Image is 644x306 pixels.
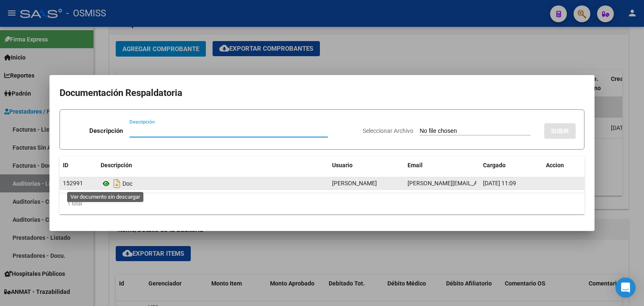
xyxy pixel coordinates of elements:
[60,156,97,174] datatable-header-cell: ID
[543,156,584,174] datatable-header-cell: Accion
[89,126,123,136] p: Descripción
[329,156,404,174] datatable-header-cell: Usuario
[408,180,590,187] span: [PERSON_NAME][EMAIL_ADDRESS][PERSON_NAME][DOMAIN_NAME]
[404,156,480,174] datatable-header-cell: Email
[544,123,576,139] button: SUBIR
[97,156,329,174] datatable-header-cell: Descripción
[101,177,325,190] div: Doc
[363,127,413,134] span: Seleccionar Archivo
[60,193,584,214] div: 1 total
[480,156,543,174] datatable-header-cell: Cargado
[332,180,377,187] span: [PERSON_NAME]
[546,162,564,169] span: Accion
[60,85,584,101] h2: Documentación Respaldatoria
[63,180,83,187] span: 152991
[332,162,353,169] span: Usuario
[101,162,132,169] span: Descripción
[408,162,423,169] span: Email
[483,180,516,187] span: [DATE] 11:09
[483,162,506,169] span: Cargado
[615,277,636,298] div: Open Intercom Messenger
[63,162,68,169] span: ID
[551,127,569,135] span: SUBIR
[112,177,122,190] i: Descargar documento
